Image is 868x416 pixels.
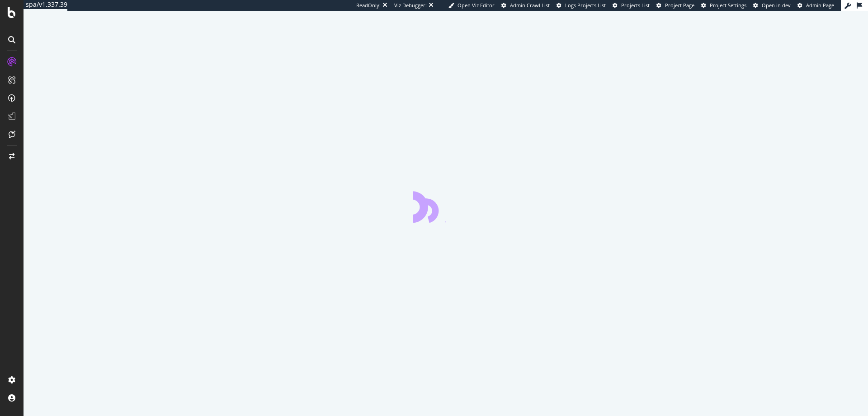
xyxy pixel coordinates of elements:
a: Project Page [656,2,694,9]
span: Admin Crawl List [510,2,550,9]
span: Projects List [621,2,650,9]
a: Admin Page [797,2,834,9]
a: Project Settings [701,2,746,9]
a: Admin Crawl List [501,2,550,9]
div: Viz Debugger: [394,2,427,9]
span: Open in dev [762,2,791,9]
span: Logs Projects List [565,2,606,9]
span: Project Page [665,2,694,9]
div: ReadOnly: [356,2,381,9]
div: animation [413,190,478,223]
a: Projects List [613,2,650,9]
span: Project Settings [710,2,746,9]
span: Admin Page [806,2,834,9]
a: Open in dev [753,2,791,9]
a: Open Viz Editor [448,2,495,9]
a: Logs Projects List [557,2,606,9]
span: Open Viz Editor [458,2,495,9]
